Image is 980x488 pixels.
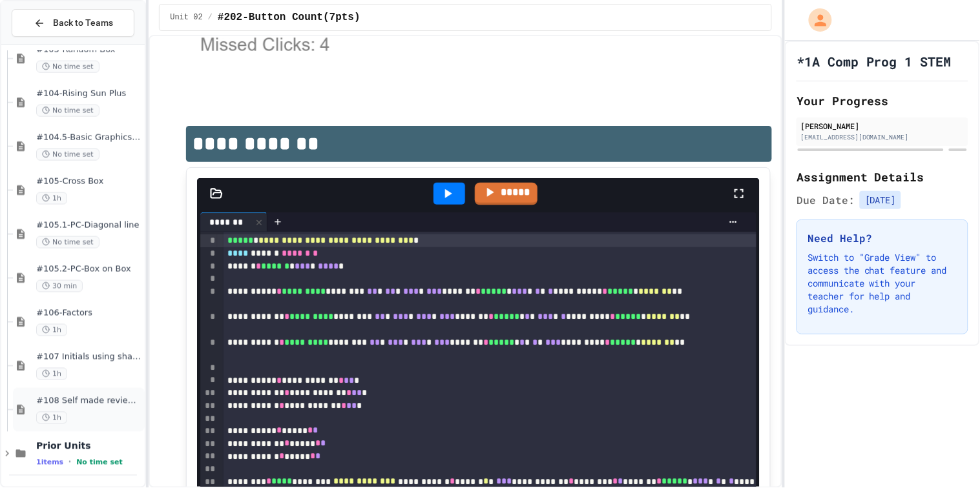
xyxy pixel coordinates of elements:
span: 30 min [36,280,83,292]
span: Prior Units [36,440,142,452]
div: [PERSON_NAME] [800,120,964,132]
h3: Need Help? [808,230,957,246]
span: #202-Button Count(7pts) [218,10,360,25]
h2: Your Progress [797,92,968,110]
span: Due Date: [797,192,855,208]
div: My Account [795,5,835,35]
div: [EMAIL_ADDRESS][DOMAIN_NAME] [800,132,964,142]
span: Unit 02 [170,12,202,23]
span: #103-Random Box [36,45,142,56]
span: No time set [36,105,99,117]
h1: *1A Comp Prog 1 STEM [797,52,952,70]
span: 1 items [36,458,63,467]
span: #104-Rising Sun Plus [36,88,142,99]
span: No time set [36,148,99,161]
span: #108 Self made review (15pts) [36,396,142,407]
span: Back to Teams [53,16,113,30]
span: #106-Factors [36,308,142,319]
span: #105.2-PC-Box on Box [36,264,142,275]
span: 1h [36,368,67,380]
span: 1h [36,324,67,336]
span: No time set [36,61,99,73]
span: 1h [36,412,67,424]
p: Switch to "Grade View" to access the chat feature and communicate with your teacher for help and ... [808,251,957,316]
span: #107 Initials using shapes [36,352,142,363]
h2: Assignment Details [797,168,968,186]
span: / [208,12,213,23]
span: 1h [36,192,67,205]
span: No time set [76,458,123,467]
span: No time set [36,236,99,249]
span: • [68,457,71,467]
span: #104.5-Basic Graphics Review [36,132,142,143]
span: [DATE] [860,191,901,209]
button: Back to Teams [12,9,134,37]
span: #105-Cross Box [36,176,142,187]
span: #105.1-PC-Diagonal line [36,220,142,231]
